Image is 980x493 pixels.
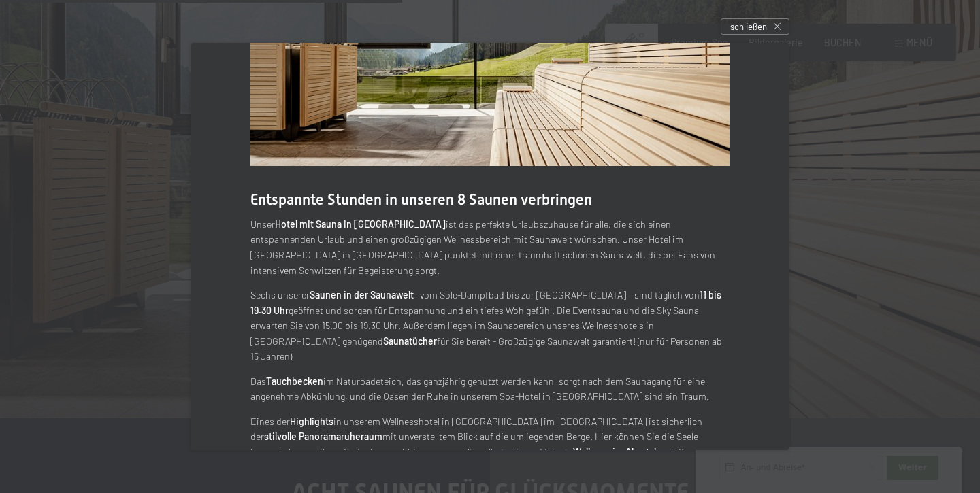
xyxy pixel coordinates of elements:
strong: Hotel mit Sauna in [GEOGRAPHIC_DATA] [275,218,446,230]
strong: Saunatücher [383,335,437,347]
strong: Highlights [290,415,333,427]
strong: Tauchbecken [266,375,323,387]
strong: Saunen in der Saunawelt [310,289,414,301]
p: Sechs unserer – vom Sole-Dampfbad bis zur [GEOGRAPHIC_DATA] – sind täglich von geöffnet und sorge... [250,288,730,364]
p: Eines der in unserem Wellnesshotel in [GEOGRAPHIC_DATA] im [GEOGRAPHIC_DATA] ist sicherlich der m... [250,414,730,460]
p: Das im Naturbadeteich, das ganzjährig genutzt werden kann, sorgt nach dem Saunagang für eine ange... [250,374,730,405]
strong: Wellness im Ahrntal [573,446,656,458]
p: Unser ist das perfekte Urlaubszuhause für alle, die sich einen entspannenden Urlaub und einen gro... [250,217,730,278]
span: schließen [730,20,767,33]
strong: 11 bis 19.30 Uhr [250,289,721,316]
span: Entspannte Stunden in unseren 8 Saunen verbringen [250,191,592,208]
strong: stilvolle Panoramaruheraum [264,430,382,442]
